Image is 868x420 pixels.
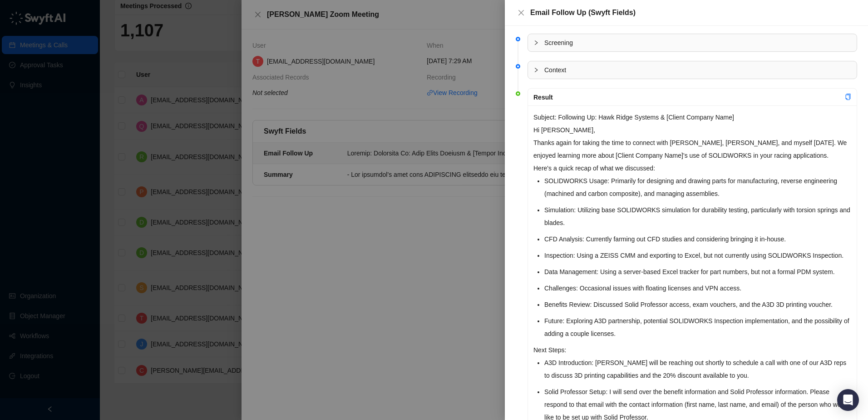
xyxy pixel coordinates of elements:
li: Data Management: Using a server-based Excel tracker for part numbers, but not a formal PDM system. [544,265,851,278]
button: Close [516,7,527,18]
li: Inspection: Using a ZEISS CMM and exporting to Excel, but not currently using SOLIDWORKS Inspection. [544,249,851,262]
li: Challenges: Occasional issues with floating licenses and VPN access. [544,282,851,295]
span: collapsed [533,67,539,73]
span: close [518,9,525,16]
span: collapsed [533,40,539,45]
li: Future: Exploring A3D partnership, potential SOLIDWORKS Inspection implementation, and the possib... [544,315,851,340]
p: Next Steps: [533,344,851,356]
div: Result [533,92,845,102]
div: Open Intercom Messenger [837,389,859,411]
li: SOLIDWORKS Usage: Primarily for designing and drawing parts for manufacturing, reverse engineerin... [544,175,851,200]
li: Benefits Review: Discussed Solid Professor access, exam vouchers, and the A3D 3D printing voucher. [544,298,851,311]
p: Hi [PERSON_NAME], [533,124,851,136]
span: Screening [544,38,851,48]
p: Subject: Following Up: Hawk Ridge Systems & [Client Company Name] [533,111,851,124]
div: Context [528,61,857,79]
p: Here's a quick recap of what we discussed: [533,162,851,175]
li: Simulation: Utilizing base SOLIDWORKS simulation for durability testing, particularly with torsio... [544,204,851,229]
div: Email Follow Up (Swyft Fields) [530,7,857,18]
p: Thanks again for taking the time to connect with [PERSON_NAME], [PERSON_NAME], and myself [DATE].... [533,136,851,162]
li: A3D Introduction: [PERSON_NAME] will be reaching out shortly to schedule a call with one of our A... [544,356,851,382]
li: CFD Analysis: Currently farming out CFD studies and considering bringing it in-house. [544,233,851,245]
div: Screening [528,34,857,51]
span: Context [544,65,851,75]
span: copy [845,94,851,100]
